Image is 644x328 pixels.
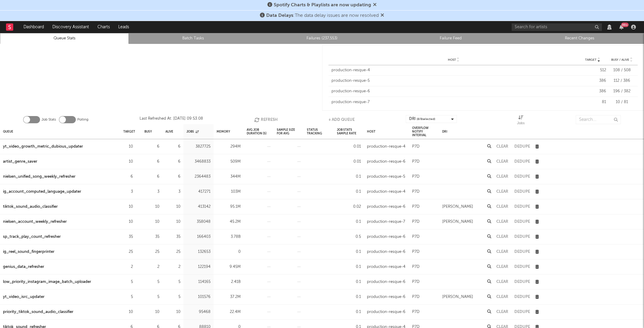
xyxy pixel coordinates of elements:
div: 0.1 [337,293,361,301]
div: 122194 [186,263,211,271]
div: Job Stats Sample Rate [337,125,361,138]
div: 5 [123,293,133,301]
div: 10 [144,308,159,316]
div: tiktok_sound_audio_classifier [3,203,58,210]
div: 99 + [621,23,629,27]
div: 112 / 386 [609,78,635,84]
span: Host [448,58,456,62]
a: Dashboard [19,21,48,33]
input: Search... [576,115,621,124]
div: DRI [442,125,447,138]
div: production-resque-6 [367,278,405,286]
div: 10 [165,218,180,225]
div: production-resque-4 [367,263,405,271]
div: artist_genre_saver [3,158,37,165]
div: 2 [144,263,159,271]
a: Queue Stats [3,35,125,42]
button: Dedupe [514,310,530,314]
div: production-resque-6 [367,248,405,256]
div: Memory [217,125,230,138]
a: ig_reel_sound_fingerprinter [3,248,54,256]
button: + Add Queue [328,115,355,124]
div: P7D [412,218,420,225]
div: 196 / 382 [609,88,635,94]
div: Jobs [186,125,199,138]
div: production-resque-6 [367,308,405,316]
div: 25 [165,248,180,256]
label: Polling [77,116,88,123]
div: Jobs [517,115,525,127]
div: Last Refreshed At: [DATE] 09:53:08 [140,115,203,124]
div: 35 [165,233,180,241]
a: Recent Changes [519,35,641,42]
div: 344M [217,173,241,180]
div: 114165 [186,278,211,286]
a: Failures (237,553) [261,35,383,42]
div: 10 [165,308,180,316]
div: DRI [409,115,435,123]
div: 95468 [186,308,211,316]
a: nielsen_account_weekly_refresher [3,218,67,225]
div: 108 / 508 [609,67,635,73]
button: Clear [496,235,508,239]
div: 6 [123,173,133,180]
div: 2364483 [186,173,211,180]
div: production-resque-4 [367,188,405,195]
div: 10 [144,203,159,210]
div: 3 [123,188,133,195]
div: 10 [123,203,133,210]
a: yt_video_isrc_updater [3,293,45,301]
div: low_priority_instagram_image_batch_uploader [3,278,91,286]
button: Dedupe [514,265,530,269]
button: Clear [496,220,508,224]
div: P7D [412,158,420,165]
div: Status Tracking [307,125,331,138]
div: 5 [144,293,159,301]
button: Clear [496,250,508,254]
a: nielsen_unified_song_weekly_refresher [3,173,75,180]
div: 101576 [186,293,211,301]
div: 37.2M [217,293,241,301]
button: Dedupe [514,295,530,299]
button: Dedupe [514,160,530,164]
div: 81 [579,99,606,105]
div: 10 [123,158,133,165]
a: Failure Feed [390,35,512,42]
a: Discovery Assistant [48,21,93,33]
div: 3.78B [217,233,241,241]
a: Batch Tasks [132,35,254,42]
button: Clear [496,160,508,164]
input: Search for artists [512,23,602,31]
div: Host [367,125,375,138]
div: P7D [412,308,420,316]
div: 6 [165,158,180,165]
a: priority_tiktok_sound_audio_classifier [3,308,73,316]
div: 0.1 [337,248,361,256]
div: 6 [144,143,159,150]
div: P7D [412,233,420,241]
button: Dedupe [514,250,530,254]
button: Dedupe [514,235,530,239]
div: 2.41B [217,278,241,286]
div: 5 [144,278,159,286]
div: production-resque-5 [367,173,405,180]
a: Leads [114,21,133,33]
div: production-resque-7 [331,99,576,105]
button: Clear [496,295,508,299]
button: Dedupe [514,190,530,194]
div: 0.1 [337,218,361,225]
div: 103M [217,188,241,195]
div: 6 [144,158,159,165]
div: 0.1 [337,278,361,286]
button: Dedupe [514,175,530,179]
button: Clear [496,190,508,194]
div: production-resque-6 [367,293,405,301]
button: Refresh [254,115,278,124]
div: Overflow Notify Interval [412,125,436,138]
span: ( 8 / 8 selected) [417,115,435,123]
div: 0.1 [337,173,361,180]
div: 25 [144,248,159,256]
